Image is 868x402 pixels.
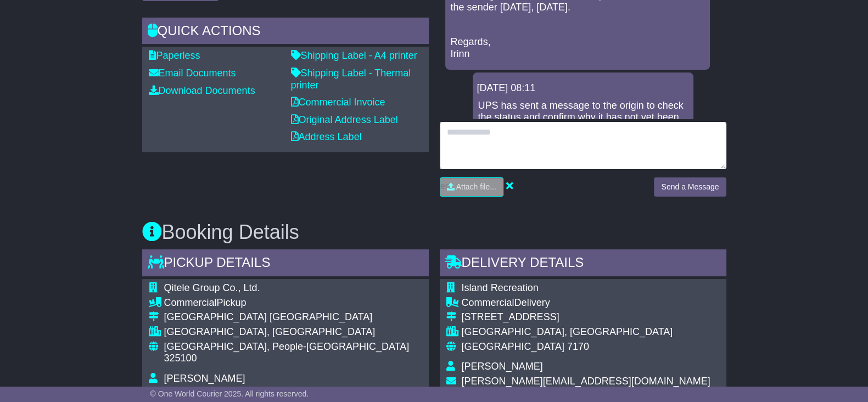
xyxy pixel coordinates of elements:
[462,361,543,372] span: [PERSON_NAME]
[149,85,255,96] a: Download Documents
[462,376,710,387] span: [PERSON_NAME][EMAIL_ADDRESS][DOMAIN_NAME]
[291,97,385,108] a: Commercial Invoice
[149,50,200,61] a: Paperless
[164,373,245,384] span: [PERSON_NAME]
[478,100,688,147] p: UPS has sent a message to the origin to check the status and confirm why it has not yet been expo...
[654,177,726,197] button: Send a Message
[291,114,398,125] a: Original Address Label
[142,221,726,243] h3: Booking Details
[477,82,689,94] div: [DATE] 08:11
[462,282,539,293] span: Island Recreation
[462,311,710,323] div: [STREET_ADDRESS]
[164,311,422,323] div: [GEOGRAPHIC_DATA] [GEOGRAPHIC_DATA]
[291,50,417,61] a: Shipping Label - A4 printer
[164,341,410,352] span: [GEOGRAPHIC_DATA], People-[GEOGRAPHIC_DATA]
[462,326,710,338] div: [GEOGRAPHIC_DATA], [GEOGRAPHIC_DATA]
[451,36,704,60] p: Regards, Irinn
[164,297,217,308] span: Commercial
[440,249,726,279] div: Delivery Details
[164,353,197,364] span: 325100
[164,297,422,309] div: Pickup
[567,341,589,352] span: 7170
[142,18,429,47] div: Quick Actions
[462,297,710,309] div: Delivery
[149,68,236,79] a: Email Documents
[142,249,429,279] div: Pickup Details
[164,282,260,293] span: Qitele Group Co., Ltd.
[462,297,514,308] span: Commercial
[462,341,564,352] span: [GEOGRAPHIC_DATA]
[150,389,309,398] span: © One World Courier 2025. All rights reserved.
[291,68,411,91] a: Shipping Label - Thermal printer
[291,131,362,142] a: Address Label
[164,326,422,338] div: [GEOGRAPHIC_DATA], [GEOGRAPHIC_DATA]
